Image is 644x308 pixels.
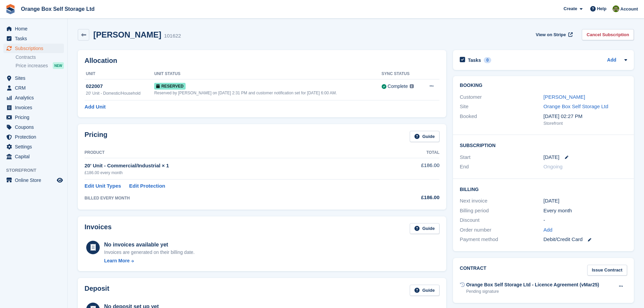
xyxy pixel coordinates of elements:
[382,69,422,79] th: Sync Status
[85,131,108,142] h2: Pricing
[85,285,109,296] h2: Deposit
[164,32,181,40] div: 101622
[544,153,559,161] time: 2025-09-04 00:00:00 UTC
[15,132,55,142] span: Protection
[15,93,55,102] span: Analytics
[460,216,543,224] div: Discount
[85,57,439,65] h2: Allocation
[484,57,492,63] div: 0
[460,186,627,192] h2: Billing
[16,63,48,69] span: Price increases
[460,113,543,127] div: Booked
[460,103,543,111] div: Site
[3,73,64,83] a: menu
[53,62,64,69] div: NEW
[468,57,481,63] h2: Tasks
[582,29,634,40] a: Cancel Subscription
[104,257,129,264] div: Learn More
[544,120,627,127] div: Storefront
[15,122,55,132] span: Coupons
[85,162,376,170] div: 20' Unit - Commercial/Industrial × 1
[620,6,638,13] span: Account
[460,93,543,101] div: Customer
[85,223,112,234] h2: Invoices
[15,175,55,185] span: Online Store
[544,103,609,109] a: Orange Box Self Storage Ltd
[3,44,64,53] a: menu
[85,147,376,158] th: Product
[607,56,616,64] a: Add
[460,226,543,234] div: Order number
[86,90,154,96] div: 20' Unit - Domestic/Household
[3,103,64,112] a: menu
[536,31,566,38] span: View on Stripe
[587,265,627,276] a: Issue Contract
[544,216,627,224] div: -
[5,4,16,14] img: stora-icon-8386f47178a22dfd0bd8f6a31ec36ba5ce8667c1dd55bd0f319d3a0aa187defe.svg
[3,142,64,151] a: menu
[3,113,64,122] a: menu
[104,241,195,249] div: No invoices available yet
[93,30,161,39] h2: [PERSON_NAME]
[104,249,195,256] div: Invoices are generated on their billing date.
[544,94,585,100] a: [PERSON_NAME]
[85,195,376,201] div: BILLED EVERY MONTH
[3,132,64,142] a: menu
[154,90,381,96] div: Reserved by [PERSON_NAME] on [DATE] 2:31 PM and customer notification set for [DATE] 6:00 AM.
[460,153,543,161] div: Start
[613,5,619,12] img: Pippa White
[460,83,627,88] h2: Booking
[410,285,439,296] a: Guide
[15,73,55,83] span: Sites
[597,5,606,12] span: Help
[6,167,67,174] span: Storefront
[15,142,55,151] span: Settings
[3,93,64,102] a: menu
[544,164,563,169] span: Ongoing
[85,103,105,111] a: Add Unit
[544,207,627,215] div: Every month
[460,265,486,276] h2: Contract
[460,236,543,243] div: Payment method
[3,24,64,33] a: menu
[15,83,55,93] span: CRM
[460,163,543,171] div: End
[544,236,627,243] div: Debit/Credit Card
[466,288,599,294] div: Pending signature
[15,103,55,112] span: Invoices
[85,170,376,176] div: £186.00 every month
[533,29,574,40] a: View on Stripe
[15,34,55,43] span: Tasks
[3,34,64,43] a: menu
[15,113,55,122] span: Pricing
[410,131,439,142] a: Guide
[544,197,627,205] div: [DATE]
[410,223,439,234] a: Guide
[410,84,414,88] img: icon-info-grey-7440780725fd019a000dd9b08b2336e03edf1995a4989e88bcd33f0948082b44.svg
[3,175,64,185] a: menu
[16,54,64,61] a: Contracts
[16,62,64,69] a: Price increases NEW
[86,82,154,90] div: 022007
[564,5,577,12] span: Create
[15,24,55,33] span: Home
[460,207,543,215] div: Billing period
[85,182,121,190] a: Edit Unit Types
[18,3,97,15] a: Orange Box Self Storage Ltd
[104,257,195,264] a: Learn More
[3,122,64,132] a: menu
[3,83,64,93] a: menu
[376,147,439,158] th: Total
[129,182,165,190] a: Edit Protection
[466,281,599,288] div: Orange Box Self Storage Ltd - Licence Agreement (vMar25)
[388,83,408,90] div: Complete
[15,44,55,53] span: Subscriptions
[460,142,627,148] h2: Subscription
[544,226,553,234] a: Add
[85,69,154,79] th: Unit
[154,69,381,79] th: Unit Status
[376,194,439,202] div: £186.00
[56,176,64,184] a: Preview store
[460,197,543,205] div: Next invoice
[154,83,186,90] span: Reserved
